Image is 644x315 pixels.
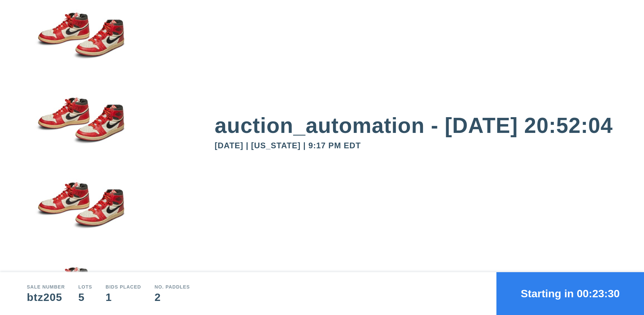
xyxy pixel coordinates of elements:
div: Sale number [27,285,65,289]
div: Lots [78,285,92,289]
div: 1 [106,292,141,303]
div: btz205 [27,292,65,303]
div: No. Paddles [155,285,190,289]
div: 2 [155,292,190,303]
div: Bids Placed [106,285,141,289]
img: small [27,170,134,255]
div: auction_automation - [DATE] 20:52:04 [215,115,617,136]
button: Starting in 00:23:30 [496,272,644,315]
img: small [27,85,134,170]
div: [DATE] | [US_STATE] | 9:17 PM EDT [215,142,617,150]
div: 5 [78,292,92,303]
